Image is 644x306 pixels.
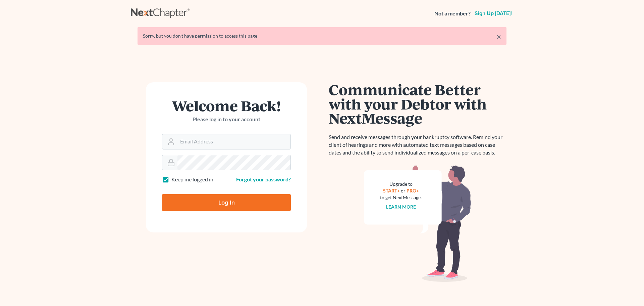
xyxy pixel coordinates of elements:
span: or [401,188,406,193]
a: Forgot your password? [236,176,291,182]
input: Log In [162,194,291,211]
strong: Not a member? [434,10,471,17]
h1: Welcome Back! [162,98,291,113]
label: Keep me logged in [171,176,213,183]
h1: Communicate Better with your Debtor with NextMessage [329,82,506,125]
div: Sorry, but you don't have permission to access this page [143,33,501,39]
p: Send and receive messages through your bankruptcy software. Remind your client of hearings and mo... [329,133,506,157]
input: Email Address [177,134,290,149]
div: Upgrade to [380,181,422,187]
a: START+ [383,188,400,193]
div: to get NextMessage. [380,194,422,201]
p: Please log in to your account [162,116,291,123]
img: nextmessage_bg-59042aed3d76b12b5cd301f8e5b87938c9018125f34e5fa2b7a6b67550977c72.svg [364,165,471,282]
a: Learn more [386,204,416,210]
a: PRO+ [407,188,419,193]
a: Sign up [DATE]! [473,11,513,16]
a: × [496,33,501,41]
